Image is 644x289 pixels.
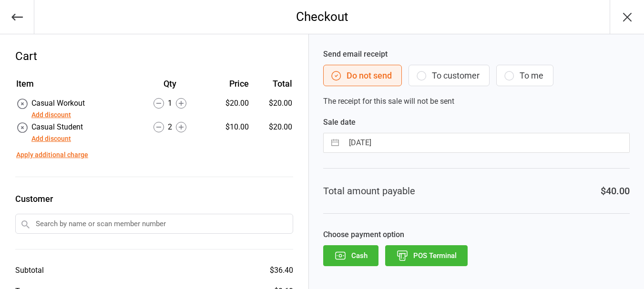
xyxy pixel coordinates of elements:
[323,49,630,60] label: Send email receipt
[133,98,206,109] div: 1
[16,77,133,97] th: Item
[31,99,85,108] span: Casual Workout
[133,77,206,97] th: Qty
[323,184,415,198] div: Total amount payable
[409,65,490,86] button: To customer
[323,49,630,107] div: The receipt for this sale will not be sent
[601,184,630,198] div: $40.00
[15,192,293,205] label: Customer
[207,77,249,90] div: Price
[15,265,44,276] div: Subtotal
[133,121,206,133] div: 2
[207,121,249,133] div: $10.00
[323,117,630,128] label: Sale date
[323,229,630,240] label: Choose payment option
[270,265,293,276] div: $36.40
[31,134,71,144] button: Add discount
[385,245,468,266] button: POS Terminal
[15,214,293,234] input: Search by name or scan member number
[15,48,293,65] div: Cart
[31,122,83,131] span: Casual Student
[207,98,249,109] div: $20.00
[323,65,402,86] button: Do not send
[253,121,292,144] td: $20.00
[496,65,553,86] button: To me
[253,77,292,97] th: Total
[31,110,71,120] button: Add discount
[16,150,88,160] button: Apply additional charge
[253,98,292,120] td: $20.00
[323,245,378,266] button: Cash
